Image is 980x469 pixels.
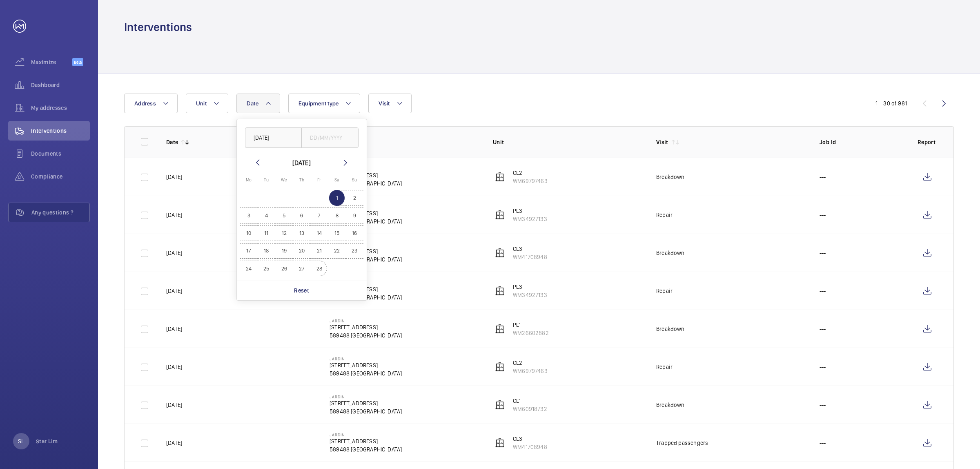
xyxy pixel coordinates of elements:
button: February 19, 2025 [275,242,293,259]
span: 21 [311,243,327,259]
button: Visit [368,94,411,113]
div: Repair [656,211,673,219]
p: WM41708948 [513,443,547,451]
p: [STREET_ADDRESS] [330,323,402,331]
p: CL2 [513,169,548,177]
span: Unit [196,100,207,107]
span: 27 [294,261,310,277]
button: February 5, 2025 [275,207,293,224]
p: WM60918732 [513,405,547,413]
p: WM26602882 [513,329,549,337]
p: --- [820,439,826,447]
span: Su [352,177,357,183]
p: --- [820,325,826,333]
span: 8 [329,208,345,223]
div: 1 – 30 of 981 [875,99,907,107]
button: February 13, 2025 [293,224,310,242]
span: 22 [329,243,345,259]
p: [DATE] [166,211,182,219]
button: February 17, 2025 [240,242,258,259]
p: CL2 [513,359,548,367]
p: Jardin [330,394,402,399]
p: 589488 [GEOGRAPHIC_DATA] [330,331,402,339]
button: February 22, 2025 [328,242,345,259]
button: February 21, 2025 [310,242,328,259]
span: Date [247,100,258,107]
span: Compliance [31,172,90,181]
span: 2 [347,190,363,206]
span: 11 [258,225,274,241]
p: [STREET_ADDRESS] [330,399,402,407]
button: Equipment type [288,94,361,113]
button: February 11, 2025 [258,224,275,242]
span: 1 [329,190,345,206]
button: February 28, 2025 [310,260,328,277]
p: WM69797463 [513,177,548,185]
p: --- [820,249,826,257]
span: Fr [317,177,321,183]
p: CL1 [513,397,547,405]
p: Report [918,138,937,146]
p: WM34927133 [513,215,547,223]
p: Jardin [330,318,402,323]
span: 17 [241,243,257,259]
p: Address [330,138,480,146]
img: elevator.svg [495,324,505,334]
p: [DATE] [166,363,182,371]
span: 19 [276,243,292,259]
p: 589488 [GEOGRAPHIC_DATA] [330,407,402,415]
p: WM41708948 [513,253,547,261]
span: 24 [241,261,257,277]
span: 12 [276,225,292,241]
p: WM69797463 [513,367,548,375]
p: [DATE] [166,249,182,257]
span: 5 [276,208,292,223]
div: Breakdown [656,325,685,333]
span: Any questions ? [31,208,89,217]
span: Equipment type [298,100,339,107]
span: Mo [246,177,252,183]
p: Visit [656,138,668,146]
span: Maximize [31,58,72,66]
p: 589488 [GEOGRAPHIC_DATA] [330,369,402,377]
span: Interventions [31,127,90,135]
button: February 23, 2025 [346,242,363,259]
button: February 27, 2025 [293,260,310,277]
p: Date [166,138,178,146]
p: --- [820,363,826,371]
span: 15 [329,225,345,241]
p: [DATE] [166,287,182,295]
p: [STREET_ADDRESS] [330,437,402,445]
p: --- [820,173,826,181]
button: February 8, 2025 [328,207,345,224]
span: Visit [379,100,390,107]
img: elevator.svg [495,362,505,372]
button: February 15, 2025 [328,224,345,242]
span: 16 [347,225,363,241]
img: elevator.svg [495,210,505,220]
p: [DATE] [166,325,182,333]
p: --- [820,401,826,409]
span: 23 [347,243,363,259]
div: Repair [656,363,673,371]
p: PL3 [513,283,547,291]
button: February 2, 2025 [346,189,363,207]
span: Sa [334,177,339,183]
button: Unit [186,94,228,113]
span: Tu [264,177,269,183]
p: [STREET_ADDRESS] [330,361,402,369]
span: 9 [347,208,363,223]
p: [DATE] [166,439,182,447]
button: February 3, 2025 [240,207,258,224]
p: PL3 [513,207,547,215]
p: --- [820,211,826,219]
div: Breakdown [656,249,685,257]
button: February 12, 2025 [275,224,293,242]
button: February 14, 2025 [310,224,328,242]
p: [DATE] [166,401,182,409]
span: 13 [294,225,310,241]
div: [DATE] [292,158,311,167]
p: --- [820,287,826,295]
span: 6 [294,208,310,223]
p: WM34927133 [513,291,547,299]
